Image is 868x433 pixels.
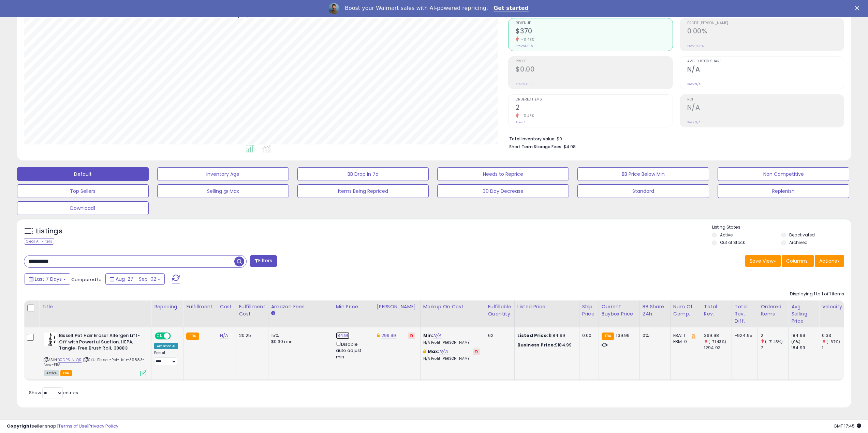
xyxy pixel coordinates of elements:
div: Preset: [154,351,178,366]
button: Top Sellers [17,184,149,198]
small: (-71.43%) [765,339,783,344]
div: 0% [643,333,665,339]
p: N/A Profit [PERSON_NAME] [423,340,480,345]
button: Items Being Repriced [297,184,429,198]
span: Profit [516,60,672,63]
button: Aug-27 - Sep-02 [105,273,165,285]
span: | SKU: Bissell-Pet-Hair-39883-New-FBA [44,357,145,367]
div: Boost your Walmart sales with AI-powered repricing. [345,5,488,12]
label: Active [720,232,733,238]
button: BB Drop in 7d [297,167,429,181]
div: 0.00 [582,333,593,339]
span: Avg. Buybox Share [687,60,844,63]
div: 7 [761,345,788,351]
small: Prev: 0.00% [687,44,704,48]
h2: N/A [687,65,844,75]
div: Ship Price [582,303,596,318]
div: 0.33 [822,333,850,339]
div: Markup on Cost [423,303,482,310]
a: N/A [220,332,228,339]
button: Actions [815,255,844,267]
small: -71.43% [519,113,534,119]
small: Prev: N/A [687,120,701,124]
span: 2025-09-11 17:45 GMT [834,423,861,429]
div: Ordered Items [761,303,785,318]
div: ASIN: [44,333,146,375]
span: All listings currently available for purchase on Amazon [44,370,59,376]
b: Short Term Storage Fees: [509,144,562,150]
span: Last 7 Days [35,276,62,282]
th: The percentage added to the cost of goods (COGS) that forms the calculator for Min & Max prices. [420,300,485,327]
li: $0 [509,134,839,142]
div: FBA: 1 [673,333,696,339]
div: $184.99 [517,342,574,348]
span: Columns [786,258,808,264]
span: Compared to: [71,276,103,283]
div: Title [42,303,148,310]
a: 184.99 [336,332,350,339]
small: (-71.43%) [708,339,726,344]
span: 139.99 [616,332,630,339]
b: Min: [423,332,433,339]
div: 20.25 [239,333,263,339]
b: Max: [428,348,440,355]
span: ON [156,333,164,339]
div: Avg Selling Price [791,303,816,325]
button: Columns [782,255,814,267]
a: B0DP5JNLQR [58,357,82,363]
i: Revert to store-level Dynamic Max Price [410,334,413,337]
small: Amazon Fees. [271,310,275,316]
a: 299.99 [381,332,396,339]
div: Disable auto adjust min [336,340,369,360]
img: Profile image for Adrian [328,3,339,14]
i: This overrides the store level max markup for this listing [423,349,426,354]
div: 184.99 [791,333,819,339]
a: N/A [433,332,441,339]
i: This overrides the store level Dynamic Max Price for this listing [377,333,380,338]
h2: $0.00 [516,65,672,75]
div: Repricing [154,303,180,310]
button: Save View [745,255,781,267]
div: [PERSON_NAME] [377,303,417,310]
div: $0.30 min [271,339,328,345]
img: 41JJiYz9kVL._SL40_.jpg [44,333,57,346]
div: Fulfillment [186,303,214,310]
h2: N/A [687,104,844,113]
button: Default [17,167,149,181]
div: seller snap | | [7,423,118,430]
div: 62 [488,333,509,339]
a: Terms of Use [58,423,87,429]
button: 30 Day Decrease [437,184,569,198]
span: FBA [60,370,72,376]
div: 369.98 [704,333,732,339]
span: ROI [687,98,844,102]
div: Amazon AI [154,343,178,349]
span: Ordered Items [516,98,672,102]
div: BB Share 24h. [643,303,667,318]
div: $184.99 [517,333,574,339]
label: Archived [789,239,808,245]
small: FBA [186,333,199,340]
label: Out of Stock [720,239,745,245]
div: 1 [822,345,850,351]
div: Clear All Filters [24,238,54,245]
div: Total Rev. [704,303,729,318]
div: Amazon Fees [271,303,330,310]
span: $4.98 [563,143,576,150]
div: Listed Price [517,303,576,310]
small: Prev: N/A [687,82,701,86]
div: -924.95 [735,333,752,339]
small: (-67%) [826,339,840,344]
div: Close [855,6,862,10]
h2: $370 [516,27,672,36]
a: Privacy Policy [88,423,118,429]
h5: Listings [36,227,62,236]
div: Velocity [822,303,847,310]
div: 184.99 [791,345,819,351]
a: N/A [439,348,447,355]
button: Download1 [17,201,149,215]
button: Replenish [718,184,849,198]
button: Selling @ Max [157,184,289,198]
button: Filters [250,255,277,267]
button: Non Competitive [718,167,849,181]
